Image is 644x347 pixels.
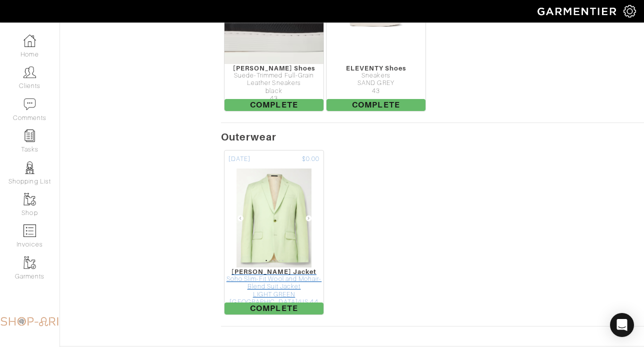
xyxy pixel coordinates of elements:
div: SAND GREY [326,79,425,87]
img: comment-icon-a0a6a9ef722e966f86d9cbdc48e553b5cf19dbc54f86b18d962a5391bc8f6eb6.png [23,98,36,110]
div: [PERSON_NAME] Jacket [224,268,323,275]
h5: Outerwear [221,131,644,143]
img: clients-icon-6bae9207a08558b7cb47a8932f037763ab4055f8c8b6bfacd5dc20c3e0201464.png [23,66,36,78]
div: Suede-Trimmed Full-Grain Leather Sneakers [224,72,323,87]
img: ULNmxLzRFg2kJ5FTCp1CvDqc [236,168,311,268]
span: $0.00 [302,154,319,164]
img: dashboard-icon-dbcd8f5a0b271acd01030246c82b418ddd0df26cd7fceb0bd07c9910d44c42f6.png [23,34,36,47]
div: 43 [326,87,425,95]
img: reminder-icon-8004d30b9f0a5d33ae49ab947aed9ed385cf756f9e5892f1edd6e32f2345188e.png [23,129,36,142]
div: [PERSON_NAME] Shoes [224,64,323,72]
img: garments-icon-b7da505a4dc4fd61783c78ac3ca0ef83fa9d6f193b1c9dc38574b1d14d53ca28.png [23,256,36,269]
a: [DATE] $0.00 [PERSON_NAME] Jacket Soho Slim-Fit Wool and Mohair-Blend Suit Jacket LIGHT GREEN [GE... [223,149,325,316]
div: black [224,87,323,95]
img: garments-icon-b7da505a4dc4fd61783c78ac3ca0ef83fa9d6f193b1c9dc38574b1d14d53ca28.png [23,193,36,205]
div: ELEVENTY Shoes [326,64,425,72]
img: gear-icon-white-bd11855cb880d31180b6d7d6211b90ccbf57a29d726f0c71d8c61bd08dd39cc2.png [623,5,636,17]
div: 43 [224,95,323,102]
span: Complete [224,99,323,111]
img: garmentier-logo-header-white-b43fb05a5012e4ada735d5af1a66efaba907eab6374d6393d1fbf88cb4ef424d.png [532,2,623,20]
span: Complete [224,302,323,314]
div: Open Intercom Messenger [610,313,634,337]
div: Soho Slim-Fit Wool and Mohair-Blend Suit Jacket [224,275,323,291]
div: Sneakers [326,72,425,79]
div: LIGHT GREEN [224,291,323,298]
span: Complete [326,99,425,111]
span: [DATE] [228,154,250,164]
div: [GEOGRAPHIC_DATA]/US 44 [224,298,323,306]
img: orders-icon-0abe47150d42831381b5fb84f609e132dff9fe21cb692f30cb5eec754e2cba89.png [23,224,36,237]
img: stylists-icon-eb353228a002819b7ec25b43dbf5f0378dd9e0616d9560372ff212230b889e62.png [23,161,36,174]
